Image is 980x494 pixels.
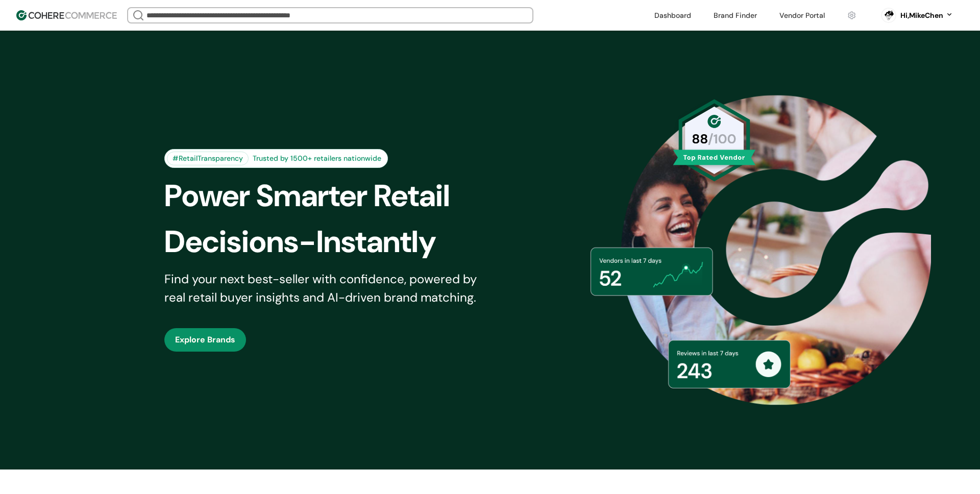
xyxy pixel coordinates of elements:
[16,10,117,20] img: Cohere Logo
[167,152,249,165] div: #RetailTransparency
[164,328,246,352] button: Explore Brands
[164,270,490,307] div: Find your next best-seller with confidence, powered by real retail buyer insights and AI-driven b...
[164,219,507,265] div: Decisions-Instantly
[900,10,943,21] div: Hi, MikeChen
[900,10,953,21] button: Hi,MikeChen
[249,153,385,164] div: Trusted by 1500+ retailers nationwide
[164,173,507,219] div: Power Smarter Retail
[881,8,896,23] svg: 0 percent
